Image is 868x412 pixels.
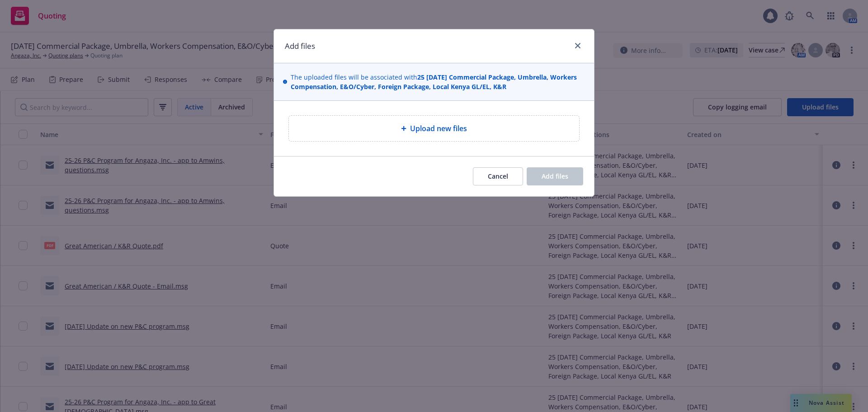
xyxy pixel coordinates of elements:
button: Add files [527,167,583,185]
strong: 25 [DATE] Commercial Package, Umbrella, Workers Compensation, E&O/Cyber, Foreign Package, Local K... [291,73,577,91]
span: Upload new files [410,123,467,134]
button: Cancel [473,167,523,185]
span: Add files [542,172,568,180]
div: Upload new files [288,115,580,142]
span: Cancel [488,172,508,180]
h1: Add files [285,40,315,52]
a: close [572,40,583,51]
span: The uploaded files will be associated with [291,72,585,91]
